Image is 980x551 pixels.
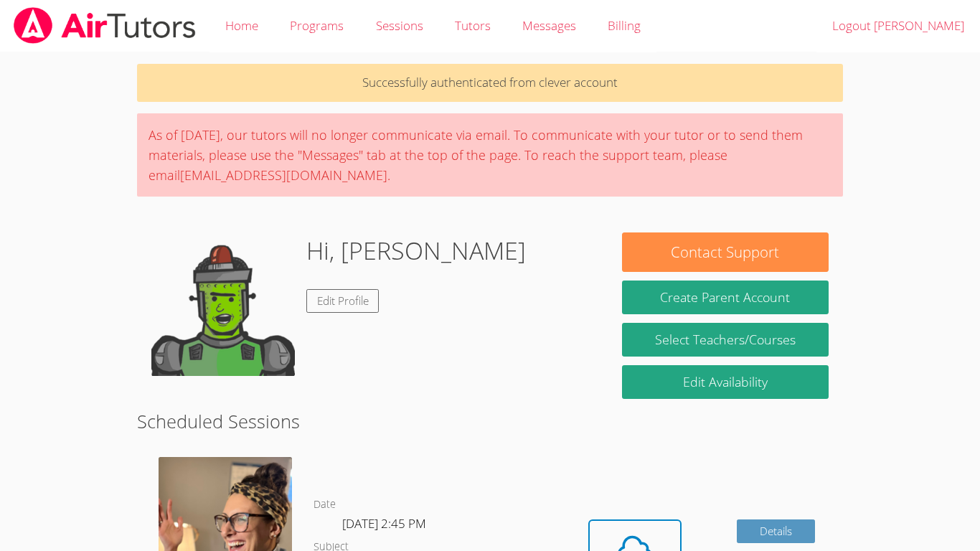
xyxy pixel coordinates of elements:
div: As of [DATE], our tutors will no longer communicate via email. To communicate with your tutor or ... [137,113,843,197]
a: Edit Profile [306,289,380,313]
img: airtutors_banner-c4298cdbf04f3fff15de1276eac7730deb9818008684d7c2e4769d2f7ddbe033.png [12,7,197,44]
a: Edit Availability [622,365,829,399]
h2: Scheduled Sessions [137,408,843,435]
a: Select Teachers/Courses [622,323,829,357]
button: Create Parent Account [622,281,829,314]
button: Contact Support [622,232,829,272]
img: default.png [151,232,295,376]
p: Successfully authenticated from clever account [137,64,843,102]
h1: Hi, [PERSON_NAME] [306,232,526,269]
dt: Date [314,496,336,514]
a: Details [737,519,816,543]
span: Messages [522,17,576,34]
span: [DATE] 2:45 PM [342,515,426,532]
